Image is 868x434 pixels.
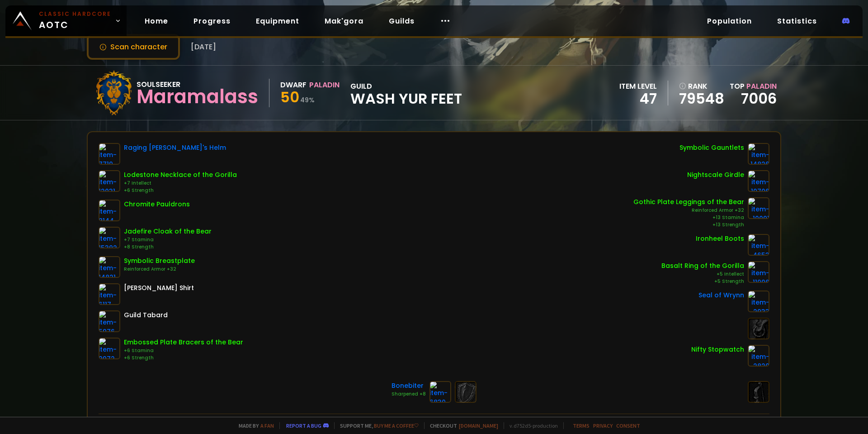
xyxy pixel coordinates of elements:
div: Paladin [309,79,340,91]
div: +13 Stamina [633,214,744,221]
div: guild [350,81,462,105]
a: Classic HardcoreAOTC [5,5,127,36]
a: Report a bug [286,422,321,429]
a: Consent [616,422,640,429]
a: Privacy [593,422,613,429]
div: Sharpened +8 [392,391,426,398]
span: Support me, [334,422,419,429]
a: Population [700,12,759,30]
div: Maramalass [137,90,258,104]
div: [PERSON_NAME] Shirt [124,283,194,293]
div: 47 [619,92,657,105]
div: Bonebiter [392,381,426,391]
div: Top [730,81,777,92]
div: +13 Strength [633,221,744,229]
img: item-10091 [748,197,769,219]
a: Statistics [770,12,824,30]
img: item-15392 [99,227,120,248]
span: Paladin [746,81,777,91]
span: Checkout [424,422,498,429]
a: Buy me a coffee [374,422,419,429]
div: +7 Intellect [124,180,237,187]
div: item level [619,81,657,92]
div: Ironheel Boots [696,234,744,243]
div: Nifty Stopwatch [691,345,744,354]
span: v. d752d5 - production [504,422,558,429]
div: Guild Tabard [124,310,168,320]
a: [DOMAIN_NAME] [459,422,498,429]
div: Nightscale Girdle [687,170,744,180]
img: item-9972 [99,338,120,359]
div: Symbolic Breastplate [124,256,195,266]
div: Reinforced Armor +32 [124,266,195,273]
img: item-7719 [99,143,120,165]
small: Classic Hardcore [39,10,111,18]
div: Embossed Plate Bracers of the Bear [124,338,243,347]
div: +5 Intellect [661,271,744,278]
img: item-12031 [99,170,120,192]
img: item-10706 [748,170,769,192]
div: Basalt Ring of the Gorilla [661,261,744,271]
div: Symbolic Gauntlets [679,143,744,153]
img: item-14821 [99,256,120,278]
div: Dwarf [280,79,307,91]
button: Scan character [87,34,180,60]
a: Mak'gora [317,12,371,30]
div: Raging [PERSON_NAME]'s Helm [124,143,226,153]
a: a fan [260,422,274,429]
span: Wash Yur Feet [350,92,462,105]
img: item-5976 [99,310,120,332]
div: Chromite Pauldrons [124,200,190,209]
div: +7 Stamina [124,236,212,243]
a: 7006 [741,88,777,109]
div: +6 Stamina [124,347,243,354]
img: item-4653 [748,234,769,256]
div: Jadefire Cloak of the Bear [124,227,212,236]
div: Soulseeker [137,79,258,90]
a: Terms [573,422,590,429]
img: item-14826 [748,143,769,165]
div: +6 Strength [124,187,237,194]
a: Home [137,12,175,30]
span: Made by [233,422,274,429]
div: +8 Strength [124,243,212,251]
img: item-2820 [748,345,769,367]
small: 49 % [300,95,315,105]
div: Lodestone Necklace of the Gorilla [124,170,237,180]
span: [DATE] [191,41,216,52]
div: Reinforced Armor +32 [633,207,744,214]
img: item-8144 [99,200,120,221]
img: item-6117 [99,283,120,305]
div: Seal of Wrynn [698,291,744,300]
div: rank [679,81,724,92]
img: item-2933 [748,291,769,312]
a: 79548 [679,92,724,105]
img: item-11996 [748,261,769,283]
a: Equipment [249,12,307,30]
div: Gothic Plate Leggings of the Bear [633,197,744,207]
img: item-6830 [429,381,451,403]
span: AOTC [39,10,111,32]
div: +6 Strength [124,354,243,362]
span: 50 [280,87,299,107]
a: Guilds [382,12,422,30]
div: +5 Strength [661,278,744,285]
a: Progress [186,12,238,30]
